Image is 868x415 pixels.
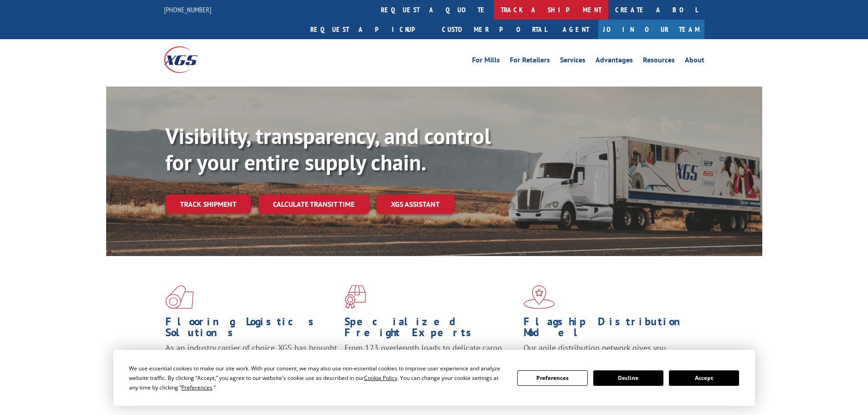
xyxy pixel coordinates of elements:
a: For Mills [472,56,500,67]
a: Request a pickup [303,20,435,39]
span: As an industry carrier of choice, XGS has brought innovation and dedication to flooring logistics... [165,343,337,375]
span: Cookie Policy [364,374,397,382]
a: Join Our Team [598,20,704,39]
a: XGS ASSISTANT [376,195,454,214]
a: [PHONE_NUMBER] [164,5,211,14]
a: Advantages [596,56,633,67]
a: Track shipment [165,195,251,214]
div: Cookie Consent Prompt [113,350,755,406]
a: Calculate transit time [258,195,369,214]
div: We use essential cookies to make our site work. With your consent, we may also use non-essential ... [129,364,506,392]
a: Customer Portal [435,20,554,39]
button: Decline [593,370,663,386]
img: xgs-icon-flagship-distribution-model-red [524,285,555,309]
h1: Flagship Distribution Model [524,316,696,343]
button: Preferences [517,370,587,386]
a: For Retailers [510,56,550,67]
p: From 123 overlength loads to delicate cargo, our experienced staff knows the best way to move you... [344,343,517,383]
h1: Specialized Freight Experts [344,316,517,343]
a: Agent [554,20,598,39]
a: About [685,56,704,67]
h1: Flooring Logistics Solutions [165,316,338,343]
span: Preferences [181,384,212,391]
a: Services [560,56,586,67]
span: Our agile distribution network gives you nationwide inventory management on demand. [524,343,691,364]
b: Visibility, transparency, and control for your entire supply chain. [165,122,491,176]
button: Accept [669,370,739,386]
a: Resources [643,56,675,67]
img: xgs-icon-total-supply-chain-intelligence-red [165,285,194,309]
img: xgs-icon-focused-on-flooring-red [344,285,366,309]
